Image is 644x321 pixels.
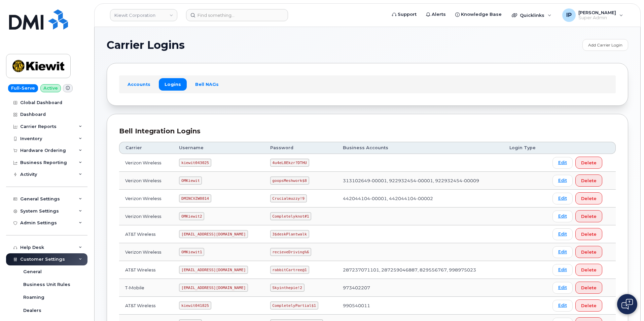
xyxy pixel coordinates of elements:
a: Edit [552,246,573,258]
button: Delete [575,299,602,312]
td: AT&T Wireless [119,225,173,243]
a: Edit [552,157,573,169]
td: AT&T Wireless [119,261,173,279]
td: Verizon Wireless [119,154,173,172]
code: Completelyknot#1 [270,212,312,220]
td: Verizon Wireless [119,190,173,207]
button: Delete [575,228,602,240]
code: kiewit041825 [179,301,211,310]
code: goopsMeshwork$8 [270,176,309,185]
a: Edit [552,282,573,294]
code: kiewit043025 [179,159,211,167]
button: Delete [575,264,602,276]
td: Verizon Wireless [119,172,173,190]
span: Delete [581,160,597,166]
code: 3$deskPlantwalk [270,230,309,238]
span: Delete [581,195,597,202]
a: Edit [552,228,573,240]
td: 442044104-00001, 442044104-00002 [337,190,503,207]
span: Delete [581,302,597,309]
button: Delete [575,210,602,222]
code: [EMAIL_ADDRESS][DOMAIN_NAME] [179,266,248,274]
button: Delete [575,157,602,169]
code: OMKiewit [179,176,202,185]
code: Skyinthepie!2 [270,284,305,292]
a: Edit [552,300,573,312]
span: Delete [581,267,597,273]
td: 313102649-00001, 922932454-00001, 922932454-00009 [337,172,503,190]
th: Business Accounts [337,142,503,154]
code: 4u4eL8Ekzr?DTHU [270,159,309,167]
td: Verizon Wireless [119,207,173,225]
span: Delete [581,285,597,291]
code: recieveDriving%6 [270,248,312,256]
th: Password [264,142,337,154]
a: Accounts [122,78,156,90]
a: Logins [159,78,187,90]
button: Delete [575,246,602,258]
code: [EMAIL_ADDRESS][DOMAIN_NAME] [179,284,248,292]
code: rabbitCartree@1 [270,266,309,274]
td: 990540011 [337,297,503,315]
a: Add Carrier Login [582,39,628,51]
th: Username [173,142,264,154]
a: Edit [552,211,573,222]
span: Delete [581,231,597,237]
a: Bell NAGs [189,78,224,90]
span: Delete [581,178,597,184]
code: [EMAIL_ADDRESS][DOMAIN_NAME] [179,230,248,238]
td: 287237071101, 287259046887, 829556767, 998975023 [337,261,503,279]
a: Edit [552,175,573,187]
td: T-Mobile [119,279,173,297]
code: OMKiewit2 [179,212,204,220]
th: Login Type [503,142,546,154]
td: 973402207 [337,279,503,297]
img: Open chat [621,299,633,310]
td: Verizon Wireless [119,243,173,261]
code: OMKiewit1 [179,248,204,256]
td: AT&T Wireless [119,297,173,315]
code: CompletelyPartial$1 [270,301,318,310]
a: Edit [552,193,573,204]
button: Delete [575,174,602,187]
code: Crucialmuzzy!9 [270,194,307,202]
a: Edit [552,264,573,276]
button: Delete [575,192,602,204]
div: Bell Integration Logins [119,126,616,136]
code: DMINCVZW0814 [179,194,211,202]
th: Carrier [119,142,173,154]
button: Delete [575,282,602,294]
span: Carrier Logins [107,40,185,50]
span: Delete [581,213,597,220]
span: Delete [581,249,597,255]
